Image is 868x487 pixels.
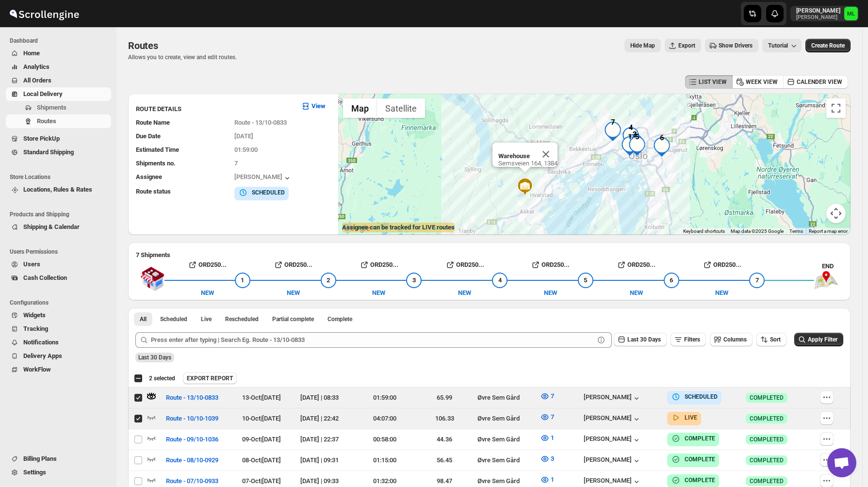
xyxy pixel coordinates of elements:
[508,257,593,273] button: ORD250...
[671,455,715,464] button: COMPLETE
[584,393,641,403] button: [PERSON_NAME]
[234,146,258,153] span: 01:59:00
[311,102,326,110] b: View
[295,98,331,114] button: View
[789,228,803,234] a: Terms (opens in new tab)
[183,373,237,384] button: EXPORT REPORT
[679,257,765,273] button: ORD250...
[418,455,472,465] div: 56.45
[201,288,214,298] div: NEW
[713,261,741,268] b: ORD250...
[624,39,661,52] button: Map action label
[241,276,244,284] span: 1
[272,315,314,323] span: Partial complete
[671,413,697,422] button: LIVE
[23,90,63,97] span: Local Delivery
[23,469,46,476] span: Settings
[341,222,373,235] img: Google
[826,204,846,223] button: Map camera controls
[23,260,40,268] span: Users
[685,414,697,421] b: LIVE
[6,308,111,322] button: Widgets
[23,274,67,281] span: Cash Collection
[234,160,238,167] span: 7
[160,411,224,426] button: Route - 10/10-1039
[627,136,647,156] div: 5
[242,477,281,485] span: 07-Oct | [DATE]
[37,117,56,125] span: Routes
[477,393,534,403] div: Øvre Sem Gård
[342,223,455,232] label: Assignee can be tracked for LIVE routes
[544,288,557,298] div: NEW
[23,223,80,230] span: Shipping & Calendar
[847,11,855,17] text: ML
[584,435,641,445] button: [PERSON_NAME]
[242,456,281,464] span: 08-Oct | [DATE]
[6,363,111,376] button: WorkFlow
[358,393,412,403] div: 01:59:00
[551,476,554,483] span: 1
[715,288,728,298] div: NEW
[234,173,292,183] button: [PERSON_NAME]
[584,414,641,424] div: [PERSON_NAME]
[671,434,715,443] button: COMPLETE
[732,75,784,89] button: WEEK VIEW
[705,39,758,52] button: Show Drivers
[136,132,161,140] span: Due Date
[341,222,373,235] a: Open this area in Google Maps (opens a new window)
[138,354,171,361] span: Last 30 Days
[719,42,753,49] span: Show Drivers
[6,101,111,114] button: Shipments
[284,261,312,268] b: ORD250...
[794,333,843,346] button: Apply Filter
[23,455,57,462] span: Billing Plans
[498,152,530,160] b: Warehouse
[136,173,162,180] span: Assignee
[750,456,784,464] span: COMPLETED
[685,75,733,89] button: LIST VIEW
[23,366,51,373] span: WorkFlow
[151,332,594,348] input: Press enter after typing | Search Eg. Route - 13/10-0833
[160,315,187,323] span: Scheduled
[6,60,111,74] button: Analytics
[710,333,753,346] button: Columns
[814,271,838,290] img: trip_end.png
[750,394,784,402] span: COMPLETED
[250,257,336,273] button: ORD250...
[827,448,856,477] div: Open chat
[683,228,725,235] button: Keyboard shortcuts
[534,451,560,467] button: 3
[797,78,842,86] span: CALENDER VIEW
[684,336,700,343] span: Filters
[614,333,667,346] button: Last 30 Days
[358,455,412,465] div: 01:15:00
[166,393,218,403] span: Route - 13/10-0833
[498,276,502,284] span: 4
[160,453,224,468] button: Route - 08/10-0929
[418,393,472,403] div: 65.99
[551,413,554,421] span: 7
[6,466,111,479] button: Settings
[783,75,848,89] button: CALENDER VIEW
[458,288,471,298] div: NEW
[593,257,679,273] button: ORD250...
[136,188,171,195] span: Route status
[358,414,412,423] div: 04:07:00
[731,228,784,234] span: Map data ©2025 Google
[723,336,747,343] span: Columns
[620,136,639,156] div: 1
[418,476,472,486] div: 98.47
[6,322,111,336] button: Tracking
[140,315,147,323] span: All
[534,430,560,446] button: 1
[630,288,643,298] div: NEW
[225,315,259,323] span: Rescheduled
[805,39,851,52] button: Create Route
[498,160,557,167] div: Semsveien 164, 1384
[234,132,253,140] span: [DATE]
[287,288,300,298] div: NEW
[756,333,786,346] button: Sort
